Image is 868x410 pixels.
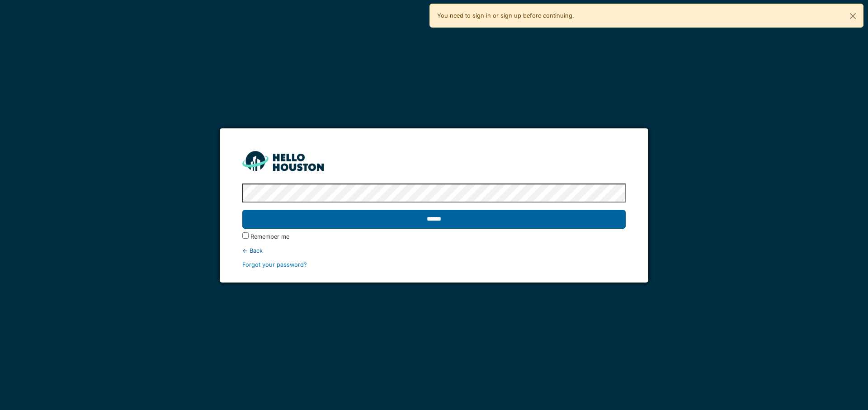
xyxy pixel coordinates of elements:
label: Remember me [250,232,289,241]
div: ← Back [242,246,625,255]
img: HH_line-BYnF2_Hg.png [242,151,324,170]
div: You need to sign in or sign up before continuing. [429,4,863,28]
a: Forgot your password? [242,261,307,268]
button: Close [843,4,863,28]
